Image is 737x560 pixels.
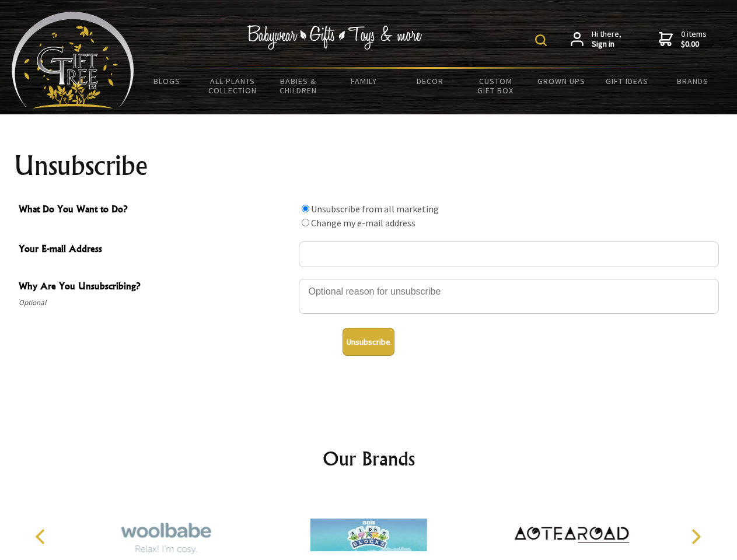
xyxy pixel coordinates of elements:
[681,29,707,50] span: 0 items
[535,34,547,46] img: product search
[311,203,439,215] label: Unsubscribe from all marketing
[592,29,621,50] span: Hi there,
[343,328,394,356] button: Unsubscribe
[19,279,293,296] span: Why Are You Unsubscribing?
[528,69,594,93] a: Grown Ups
[302,205,309,212] input: What Do You Want to Do?
[681,39,707,50] strong: $0.00
[299,242,719,267] input: Your E-mail Address
[14,152,724,180] h1: Unsubscribe
[660,69,726,93] a: Brands
[302,219,309,226] input: What Do You Want to Do?
[19,242,293,258] span: Your E-mail Address
[266,69,331,103] a: Babies & Children
[12,12,134,108] img: Babyware - Gifts - Toys and more...
[19,202,293,219] span: What Do You Want to Do?
[683,524,708,549] button: Next
[659,29,707,50] a: 0 items$0.00
[311,217,415,229] label: Change my e-mail address
[463,69,529,103] a: Custom Gift Box
[200,69,266,103] a: All Plants Collection
[592,39,621,50] strong: Sign in
[134,69,200,93] a: BLOGS
[331,69,397,93] a: Family
[594,69,660,93] a: Gift Ideas
[397,69,463,93] a: Decor
[23,444,714,473] h2: Our Brands
[19,296,293,310] span: Optional
[29,524,55,549] button: Previous
[247,25,422,50] img: Babywear - Gifts - Toys & more
[299,279,719,314] textarea: Why Are You Unsubscribing?
[571,29,621,50] a: Hi there,Sign in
